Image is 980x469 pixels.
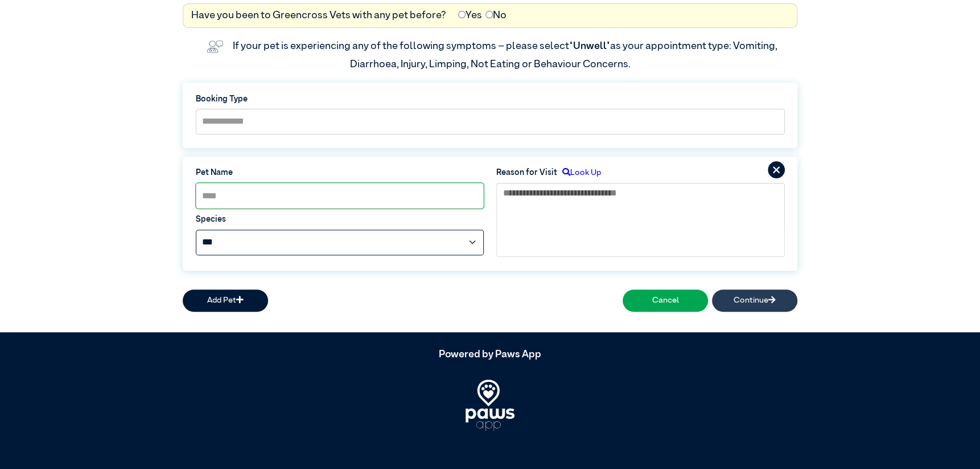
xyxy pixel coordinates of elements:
label: Look Up [557,167,601,180]
label: Reason for Visit [496,167,557,180]
img: PawsApp [466,380,514,431]
label: Have you been to Greencross Vets with any pet before? [191,8,446,23]
button: Cancel [623,289,708,312]
label: Pet Name [196,167,484,180]
label: Yes [458,8,482,23]
label: If your pet is experiencing any of the following symptoms – please select as your appointment typ... [233,41,779,70]
span: “Unwell” [569,41,610,51]
button: Continue [712,289,797,312]
img: vet [203,36,227,57]
label: No [485,8,507,23]
input: Yes [458,11,466,18]
label: Booking Type [196,93,785,106]
h5: Powered by Paws App [183,349,797,361]
label: Species [196,214,484,226]
input: No [485,11,493,18]
button: Add Pet [183,289,268,312]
